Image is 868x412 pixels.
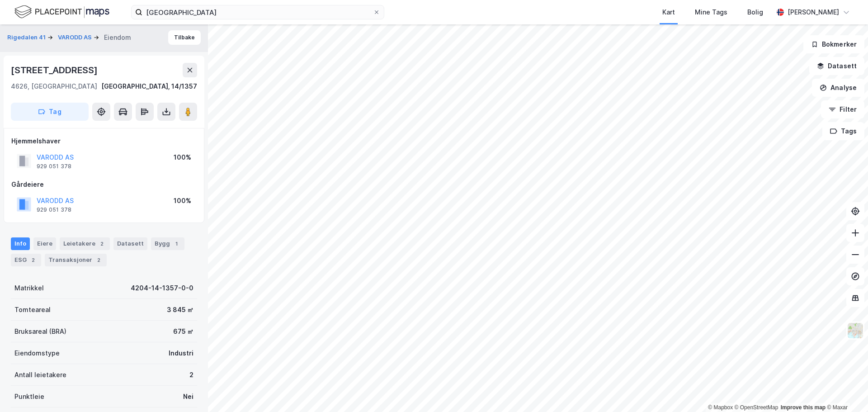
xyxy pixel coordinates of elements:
[708,404,733,411] a: Mapbox
[11,136,197,147] div: Hjemmelshaver
[172,239,181,248] div: 1
[14,348,60,359] div: Eiendomstype
[97,239,106,248] div: 2
[45,254,107,266] div: Transaksjoner
[11,103,89,121] button: Tag
[11,63,99,77] div: [STREET_ADDRESS]
[167,304,193,315] div: 3 845 ㎡
[37,206,71,213] div: 929 051 378
[662,7,675,18] div: Kart
[142,5,373,19] input: Søk på adresse, matrikkel, gårdeiere, leietakere eller personer
[151,237,184,250] div: Bygg
[14,326,66,337] div: Bruksareal (BRA)
[131,283,193,294] div: 4204-14-1357-0-0
[60,237,110,250] div: Leietakere
[821,100,864,118] button: Filter
[747,7,763,18] div: Bolig
[822,122,864,140] button: Tags
[168,30,201,45] button: Tilbake
[14,283,44,294] div: Matrikkel
[183,391,193,402] div: Nei
[14,304,51,315] div: Tomteareal
[11,237,30,250] div: Info
[37,163,71,170] div: 929 051 378
[33,237,56,250] div: Eiere
[189,369,193,380] div: 2
[174,152,191,163] div: 100%
[847,322,864,339] img: Z
[803,35,864,53] button: Bokmerker
[173,326,193,337] div: 675 ㎡
[7,33,47,42] button: Rigedalen 41
[788,7,839,18] div: [PERSON_NAME]
[14,4,109,20] img: logo.f888ab2527a4732fd821a326f86c7f29.svg
[14,369,66,380] div: Antall leietakere
[94,256,103,265] div: 2
[827,404,848,411] a: Maxar
[28,256,38,265] div: 2
[11,254,41,266] div: ESG
[113,237,147,250] div: Datasett
[11,81,97,92] div: 4626, [GEOGRAPHIC_DATA]
[104,32,131,43] div: Eiendom
[11,179,197,190] div: Gårdeiere
[735,404,778,411] a: OpenStreetMap
[169,348,193,359] div: Industri
[101,81,197,92] div: [GEOGRAPHIC_DATA], 14/1357
[812,79,864,97] button: Analyse
[58,33,94,42] button: VARODD AS
[174,195,191,206] div: 100%
[695,7,727,18] div: Mine Tags
[14,391,44,402] div: Punktleie
[781,404,826,411] a: Improve this map
[809,57,864,75] button: Datasett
